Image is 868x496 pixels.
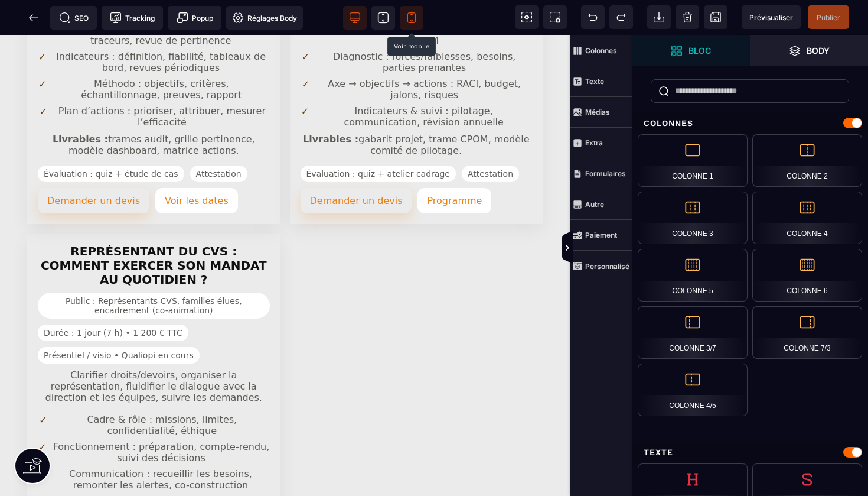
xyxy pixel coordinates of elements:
[38,130,184,147] span: Évaluation : quiz + étude de cas
[638,249,748,302] div: Colonne 5
[343,6,367,30] span: Voir bureau
[53,98,108,109] strong: Livrables :
[570,158,632,189] span: Formulaires
[585,108,610,116] strong: Médias
[570,97,632,128] span: Médias
[303,98,358,109] strong: Livrables :
[52,15,269,38] span: Indicateurs : définition, fiabilité, tableaux de bord, revues périodiques
[371,6,395,30] span: Voir tablette
[301,130,456,147] span: Évaluation : quiz + atelier cadrage
[400,6,423,30] span: Voir mobile
[638,306,748,359] div: Colonne 3/7
[585,46,617,55] strong: Colonnes
[647,5,671,29] span: Importer
[38,289,188,306] span: Durée : 1 jour (7 h) • 1 200 € TTC
[232,12,297,24] span: Réglages Body
[752,134,862,187] div: Colonne 2
[807,46,830,55] strong: Body
[704,5,727,29] span: Enregistrer
[51,433,269,455] span: Communication : recueillir les besoins, remonter les alertes, co-construction
[190,130,247,147] span: Attestation
[38,433,45,446] span: ✓
[752,306,862,359] div: Colonne 7/3
[750,35,868,66] span: Ouvrir les calques
[676,5,699,29] span: Nettoyage
[581,5,605,29] span: Défaire
[301,70,310,83] span: ✓
[38,312,200,328] span: Présentiel / visio • Qualiopi en cours
[808,5,849,29] span: Enregistrer le contenu
[570,66,632,97] span: Texte
[38,257,270,283] span: Public : Représentants CVS, familles élues, encadrement (co-animation)
[22,6,45,30] span: Retour
[585,77,604,86] strong: Texte
[609,5,633,29] span: Rétablir
[59,12,89,24] span: SEO
[585,138,603,147] strong: Extra
[570,220,632,251] span: Paiement
[38,43,47,56] span: ✓
[752,192,862,244] div: Colonne 4
[417,153,491,178] a: Programme
[585,200,604,209] strong: Autre
[38,209,270,251] h3: REPRÉSENTANT DU CVS : COMMENT EXERCER SON MANDAT AU QUOTIDIEN ?
[54,460,269,482] span: Outils : registre demandes, trame CR, tableau de suivi
[168,6,221,30] span: Créer une alerte modale
[570,128,632,158] span: Extra
[38,98,270,121] p: trames audit, grille pertinence, modèle dashboard, matrice actions.
[688,46,711,55] strong: Bloc
[301,153,412,178] a: Demander un devis
[38,70,48,83] span: ✓
[638,192,748,244] div: Colonne 3
[632,231,644,266] span: Afficher les vues
[226,6,303,30] span: Favicon
[570,251,632,281] span: Personnalisé
[177,12,213,24] span: Popup
[301,43,311,56] span: ✓
[316,15,532,38] span: Diagnostic : forces/faiblesses, besoins, parties prenantes
[632,442,868,463] div: Texte
[38,334,270,368] p: Clarifier droits/devoirs, organiser la représentation, fluidifier le dialogue avec la direction e...
[742,5,801,29] span: Aperçu
[54,70,269,92] span: Plan d’actions : prioriser, attribuer, mesurer l’efficacité
[585,169,626,178] strong: Formulaires
[53,43,270,65] span: Méthodo : objectifs, critères, échantillonnage, preuves, rapport
[585,262,629,271] strong: Personnalisé
[570,35,632,66] span: Colonnes
[50,6,97,30] span: Métadata SEO
[543,5,567,29] span: Capture d'écran
[38,153,149,178] a: Demander un devis
[53,406,269,428] span: Fonctionnement : préparation, compte-rendu, suivi des décisions
[570,189,632,220] span: Autre
[38,378,48,391] span: ✓
[38,406,47,419] span: ✓
[38,15,46,28] span: ✓
[638,134,748,187] div: Colonne 1
[54,378,269,401] span: Cadre & rôle : missions, limites, confidentialité, éthique
[102,6,163,30] span: Code de suivi
[315,70,532,92] span: Indicateurs & suivi : pilotage, communication, révision annuelle
[632,112,868,134] div: Colonnes
[155,153,238,178] a: Voir les dates
[515,5,539,29] span: Voir les composants
[301,98,533,121] p: gabarit projet, trame CPOM, modèle comité de pilotage.
[585,231,617,239] strong: Paiement
[38,460,48,473] span: ✓
[316,43,532,65] span: Axe → objectifs → actions : RACI, budget, jalons, risques
[817,13,840,22] span: Publier
[752,249,862,302] div: Colonne 6
[462,130,519,147] span: Attestation
[301,15,311,28] span: ✓
[632,35,750,66] span: Ouvrir les blocs
[638,364,748,416] div: Colonne 4/5
[110,12,155,24] span: Tracking
[749,13,793,22] span: Prévisualiser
